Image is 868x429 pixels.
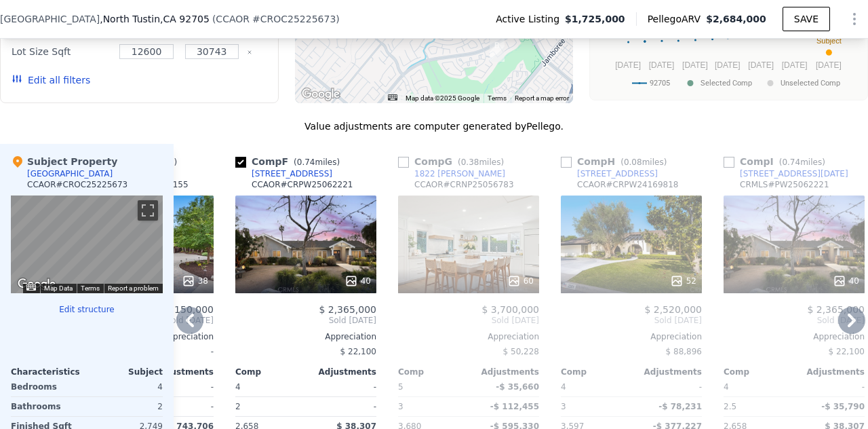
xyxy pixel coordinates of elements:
span: ( miles) [452,157,509,167]
text: [DATE] [715,60,741,70]
div: - [797,377,865,396]
span: -$ 112,455 [490,402,539,411]
div: Adjustments [306,367,376,377]
img: Google [14,276,59,293]
div: 2 [235,397,303,416]
div: 2 [90,397,163,416]
div: 3 [561,397,629,416]
div: Lot Size Sqft [12,42,111,61]
div: Appreciation [235,331,376,342]
text: Unselected Comp [781,79,840,88]
text: [DATE] [816,60,842,70]
div: [GEOGRAPHIC_DATA] [27,168,113,179]
span: $ 50,228 [503,347,539,356]
div: CCAOR # CRNP25056783 [414,179,514,190]
a: 1822 [PERSON_NAME] [398,168,505,179]
a: [STREET_ADDRESS] [235,168,332,179]
div: Bedrooms [11,377,84,396]
span: $ 2,365,000 [319,304,376,315]
span: ( miles) [288,157,345,167]
span: Map data ©2025 Google [406,94,479,102]
div: 40 [344,274,371,288]
div: - [309,397,376,416]
button: Keyboard shortcuts [26,284,36,291]
a: [STREET_ADDRESS] [561,168,658,179]
div: 12000 N Riviera [490,39,505,62]
div: [STREET_ADDRESS] [577,168,658,179]
div: ( ) [212,12,340,26]
div: Comp [724,367,794,377]
span: Pellego ARV [648,12,707,26]
a: Open this area in Google Maps (opens a new window) [14,276,59,293]
div: Subject [87,367,163,377]
div: 52 [670,274,696,288]
span: $1,725,000 [565,12,625,26]
a: Terms (opens in new tab) [81,284,100,292]
span: -$ 35,790 [821,402,865,411]
div: Bathrooms [11,397,84,416]
div: CCAOR # CRPW25062221 [252,179,353,190]
button: SAVE [783,7,830,31]
div: [STREET_ADDRESS] [252,168,332,179]
button: Show Options [841,5,868,33]
div: CCAOR # CROC25225673 [27,179,127,190]
span: 4 [561,382,566,392]
div: Adjustments [794,367,865,377]
div: Comp G [398,155,509,168]
text: [DATE] [616,60,642,70]
span: $ 2,365,000 [807,304,865,315]
button: Edit structure [11,304,163,315]
div: - [146,397,214,416]
span: 0.74 [782,157,800,167]
span: $ 22,100 [340,347,376,356]
span: Sold [DATE] [398,315,539,326]
text: 92705 [650,79,670,88]
div: Adjustments [631,367,702,377]
div: Subject Property [11,155,117,168]
span: , CA 92705 [160,14,210,24]
a: Terms (opens in new tab) [488,94,507,102]
div: CCAOR # CRPW24169818 [577,179,679,190]
a: Report a problem [108,284,159,292]
text: Selected Comp [701,79,752,88]
text: [DATE] [649,60,675,70]
button: Clear [247,50,252,55]
a: Open this area in Google Maps (opens a new window) [298,86,343,103]
span: $ 3,700,000 [481,304,539,315]
text: Subject [816,37,842,45]
span: $2,684,000 [706,14,766,24]
text: [DATE] [682,60,708,70]
span: ( miles) [774,157,831,167]
div: Adjustments [143,367,214,377]
span: CCAOR [216,14,250,24]
div: Street View [11,195,163,293]
div: 4 [90,377,163,396]
span: -$ 35,660 [496,382,539,392]
div: 1822 [PERSON_NAME] [414,168,505,179]
span: 4 [724,382,729,392]
div: - [309,377,376,396]
div: - [634,377,702,396]
div: 60 [507,274,534,288]
span: $ 4,150,000 [156,304,214,315]
div: Comp F [235,155,345,168]
div: Map [11,195,163,293]
div: Comp [398,367,469,377]
a: Report a map error [515,94,569,102]
div: Comp I [724,155,831,168]
span: Sold [DATE] [561,315,702,326]
span: 0.08 [624,157,642,167]
span: Sold [DATE] [724,315,865,326]
div: Appreciation [724,331,865,342]
span: -$ 78,231 [658,402,702,411]
button: Toggle fullscreen view [138,200,158,221]
div: [STREET_ADDRESS][DATE] [740,168,848,179]
div: Adjustments [469,367,539,377]
span: $ 22,100 [829,347,865,356]
span: Active Listing [496,12,565,26]
img: Google [298,86,343,103]
span: 5 [398,382,403,392]
div: Comp H [561,155,672,168]
div: 40 [833,274,859,288]
button: Map Data [44,284,73,293]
